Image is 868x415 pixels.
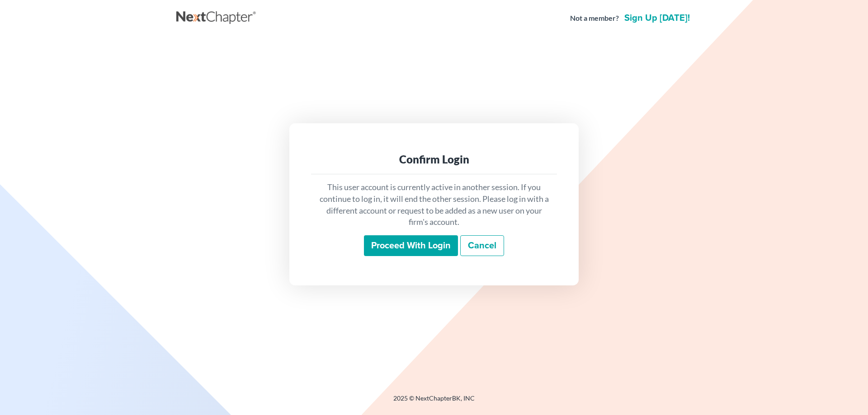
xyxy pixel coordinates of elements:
[318,152,550,167] div: Confirm Login
[460,235,504,256] a: Cancel
[176,394,692,410] div: 2025 © NextChapterBK, INC
[364,235,458,256] input: Proceed with login
[623,14,692,23] a: Sign up [DATE]!
[318,182,550,228] p: This user account is currently active in another session. If you continue to log in, it will end ...
[570,13,619,23] strong: Not a member?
